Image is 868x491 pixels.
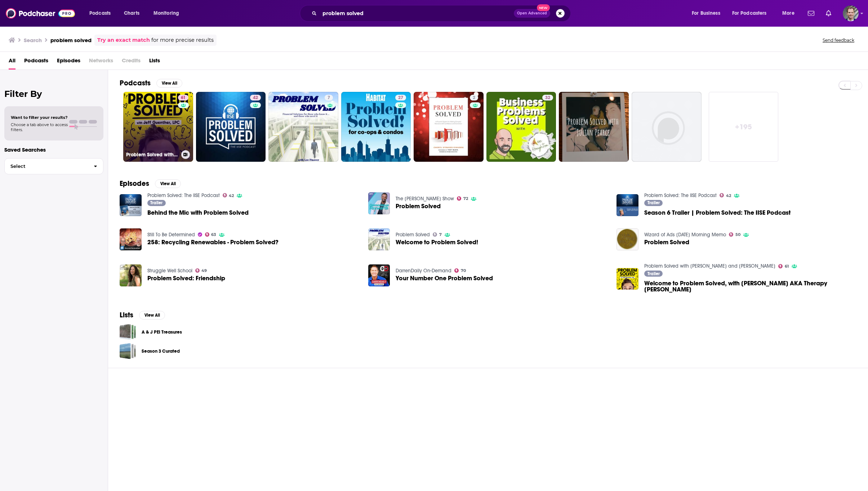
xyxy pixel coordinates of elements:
[9,55,15,70] a: All
[542,95,553,101] a: 32
[644,239,689,245] a: Problem Solved
[461,269,466,272] span: 70
[777,8,804,19] button: open menu
[644,280,856,293] a: Welcome to Problem Solved, with Jeff Guenther AKA Therapy Jeff
[396,275,493,281] a: Your Number One Problem Solved
[147,275,225,281] span: Problem Solved: Friendship
[24,55,48,70] span: Podcasts
[178,95,188,101] a: 61
[325,95,333,101] a: 7
[229,194,234,197] span: 42
[396,196,454,202] a: The Domonique Foxworth Show
[195,268,207,273] a: 49
[156,79,182,88] button: View All
[644,263,775,269] a: Problem Solved with Jeff Guenther and Alex Moskovich
[147,210,249,216] a: Behind the Mic with Problem Solved
[414,92,484,162] a: 2
[735,233,740,236] span: 50
[687,8,729,19] button: open menu
[517,12,547,15] span: Open Advanced
[616,228,638,250] img: Problem Solved
[368,192,390,214] img: Problem Solved
[149,55,160,70] a: Lists
[470,95,478,101] a: 2
[368,228,390,250] img: Welcome to Problem Solved!
[307,5,578,22] div: Search podcasts, credits, & more...
[514,9,550,18] button: Open AdvancedNew
[123,92,193,162] a: 61Problem Solved with [PERSON_NAME] and [PERSON_NAME]
[250,95,261,101] a: 42
[820,37,856,43] button: Send feedback
[396,268,451,274] a: DarrenDaily On-Demand
[395,95,406,101] a: 27
[727,8,777,19] button: open menu
[139,311,165,320] button: View All
[50,37,92,44] h3: problem solved
[124,8,139,18] span: Charts
[726,194,731,197] span: 42
[126,152,178,158] h3: Problem Solved with [PERSON_NAME] and [PERSON_NAME]
[97,36,150,44] a: Try an exact match
[644,192,717,198] a: Problem Solved: The IISE Podcast
[223,193,234,197] a: 42
[805,7,817,19] a: Show notifications dropdown
[120,228,142,250] img: 258: Recycling Renewables - Problem Solved?
[6,6,75,20] img: Podchaser - Follow, Share and Rate Podcasts
[729,232,740,237] a: 50
[89,55,113,70] span: Networks
[644,210,791,216] a: Season 6 Trailer | Problem Solved: The IISE Podcast
[785,265,789,268] span: 61
[11,122,68,132] span: Choose a tab above to access filters.
[537,4,550,11] span: New
[647,272,660,276] span: Trailer
[778,264,789,268] a: 61
[398,94,403,102] span: 27
[147,239,279,245] a: 258: Recycling Renewables - Problem Solved?
[396,239,478,245] a: Welcome to Problem Solved!
[181,94,186,102] span: 61
[473,94,475,102] span: 2
[142,328,182,336] a: A & J PEI Treasures
[151,36,214,44] span: for more precise results
[457,196,468,201] a: 72
[205,232,217,237] a: 63
[545,94,550,102] span: 32
[120,324,136,340] a: A & J PEI Treasures
[120,343,136,359] a: Season 3 Curated
[57,55,80,70] a: Episodes
[196,92,266,162] a: 42
[211,233,216,236] span: 63
[147,192,220,198] a: Problem Solved: The IISE Podcast
[396,232,430,238] a: Problem Solved
[84,8,120,19] button: open menu
[5,164,88,169] span: Select
[147,268,192,274] a: Struggle Well School
[89,8,111,18] span: Podcasts
[24,37,42,44] h3: Search
[147,232,195,238] a: Still To Be Determined
[120,264,142,286] img: Problem Solved: Friendship
[843,5,859,21] button: Show profile menu
[463,197,468,200] span: 72
[120,179,149,188] h2: Episodes
[843,5,859,21] span: Logged in as kwerderman
[616,194,638,216] img: Season 6 Trailer | Problem Solved: The IISE Podcast
[782,8,794,18] span: More
[120,311,165,320] a: ListsView All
